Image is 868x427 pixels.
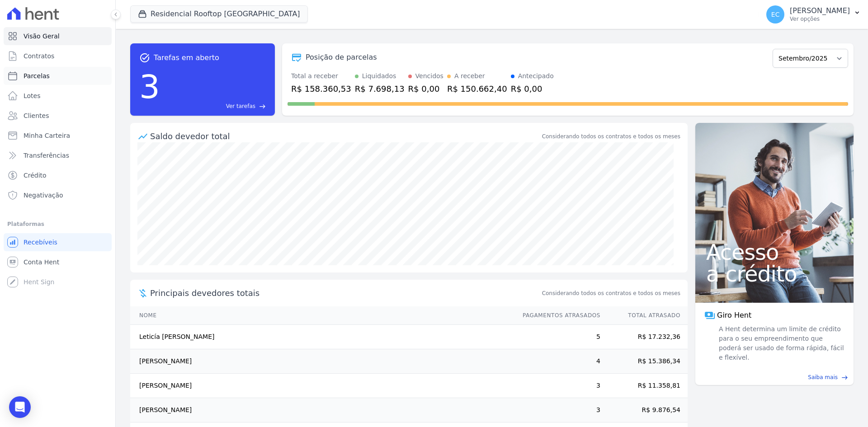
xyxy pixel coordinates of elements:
[355,83,405,95] div: R$ 7.698,13
[24,71,50,80] span: Parcelas
[841,374,848,381] span: east
[514,374,601,398] td: 3
[759,2,868,27] button: EC [PERSON_NAME] Ver opções
[4,233,112,251] a: Recebíveis
[706,263,843,285] span: a crédito
[130,398,514,422] td: [PERSON_NAME]
[154,52,219,63] span: Tarefas em aberto
[771,11,780,18] span: EC
[7,219,108,230] div: Plataformas
[601,398,688,422] td: R$ 9.876,54
[4,107,112,125] a: Clientes
[454,71,485,81] div: A receber
[601,306,688,325] th: Total Atrasado
[4,253,112,271] a: Conta Hent
[150,130,540,142] div: Saldo devedor total
[4,27,112,45] a: Visão Geral
[259,103,266,110] span: east
[447,83,507,95] div: R$ 150.662,40
[24,191,63,200] span: Negativação
[511,83,554,95] div: R$ 0,00
[362,71,396,81] div: Liquidados
[808,373,838,381] span: Saiba mais
[790,15,850,23] p: Ver opções
[291,83,351,95] div: R$ 158.360,53
[514,398,601,422] td: 3
[139,63,160,110] div: 3
[24,238,57,247] span: Recebíveis
[164,102,266,110] a: Ver tarefas east
[24,91,41,100] span: Lotes
[4,67,112,85] a: Parcelas
[226,102,255,110] span: Ver tarefas
[706,241,843,263] span: Acesso
[130,306,514,325] th: Nome
[150,287,540,299] span: Principais devedores totais
[518,71,554,81] div: Antecipado
[4,47,112,65] a: Contratos
[701,373,848,381] a: Saiba mais east
[130,374,514,398] td: [PERSON_NAME]
[139,52,150,63] span: task_alt
[601,325,688,349] td: R$ 17.232,36
[717,310,751,321] span: Giro Hent
[306,52,377,63] div: Posição de parcelas
[24,111,49,120] span: Clientes
[408,83,443,95] div: R$ 0,00
[130,325,514,349] td: Leticía [PERSON_NAME]
[24,151,69,160] span: Transferências
[514,306,601,325] th: Pagamentos Atrasados
[415,71,443,81] div: Vencidos
[130,349,514,374] td: [PERSON_NAME]
[4,166,112,184] a: Crédito
[717,324,844,362] span: A Hent determina um limite de crédito para o seu empreendimento que poderá ser usado de forma ráp...
[24,258,59,267] span: Conta Hent
[24,171,47,180] span: Crédito
[514,325,601,349] td: 5
[4,87,112,105] a: Lotes
[24,131,70,140] span: Minha Carteira
[514,349,601,374] td: 4
[542,289,680,297] span: Considerando todos os contratos e todos os meses
[542,132,680,141] div: Considerando todos os contratos e todos os meses
[790,6,850,15] p: [PERSON_NAME]
[601,349,688,374] td: R$ 15.386,34
[24,32,60,41] span: Visão Geral
[601,374,688,398] td: R$ 11.358,81
[130,5,308,23] button: Residencial Rooftop [GEOGRAPHIC_DATA]
[4,146,112,164] a: Transferências
[4,186,112,204] a: Negativação
[4,127,112,145] a: Minha Carteira
[24,52,54,61] span: Contratos
[9,396,31,418] div: Open Intercom Messenger
[291,71,351,81] div: Total a receber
